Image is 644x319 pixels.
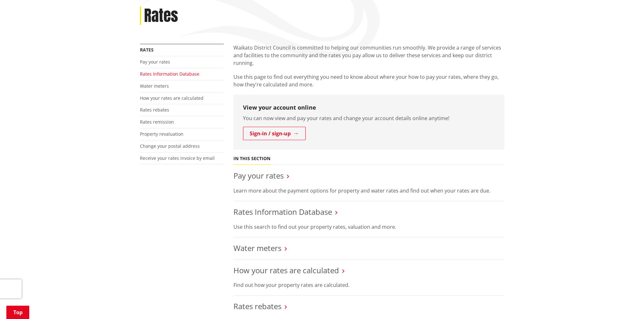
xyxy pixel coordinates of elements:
[233,207,332,217] a: Rates Information Database
[140,83,169,89] a: Water meters
[233,223,504,231] p: Use this search to find out your property rates, valuation and more.
[140,131,184,137] a: Property revaluation
[233,243,281,253] a: Water meters
[140,155,215,161] a: Receive your rates invoice by email
[140,71,199,77] a: Rates Information Database
[233,73,504,88] p: Use this page to find out everything you need to know about where your how to pay your rates, whe...
[140,119,174,125] a: Rates remission
[140,47,154,53] a: Rates
[140,95,204,101] a: How your rates are calculated
[233,187,504,194] p: Learn more about the payment options for property and water rates and find out when your rates ar...
[6,306,29,319] a: Top
[140,143,200,149] a: Change your postal address
[233,265,339,275] a: How your rates are calculated
[233,44,504,67] p: Waikato District Council is committed to helping our communities run smoothly. We provide a range...
[140,107,169,113] a: Rates rebates
[243,114,495,122] p: You can now view and pay your rates and change your account details online anytime!
[233,281,504,289] p: Find out how your property rates are calculated.
[615,292,638,315] iframe: Messenger Launcher
[140,59,170,65] a: Pay your rates
[233,170,284,181] a: Pay your rates
[144,7,178,25] h1: Rates
[233,301,281,311] a: Rates rebates
[233,156,270,161] h5: In this section
[243,104,495,111] h3: View your account online
[243,127,306,140] a: Sign-in / sign-up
